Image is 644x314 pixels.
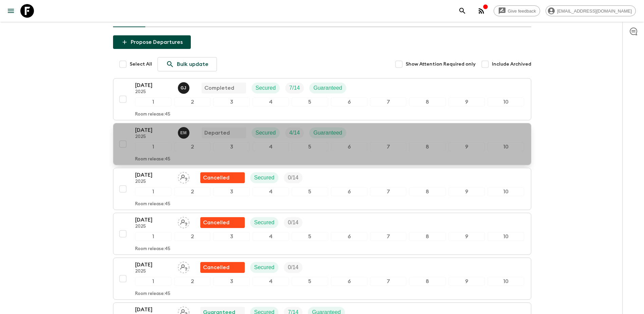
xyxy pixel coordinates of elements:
p: Guaranteed [313,84,342,92]
div: 5 [292,232,328,241]
div: 5 [292,187,328,196]
p: Room release: 45 [135,157,170,162]
span: Assign pack leader [178,309,189,314]
div: Secured [250,172,279,183]
p: Bulk update [177,60,208,68]
span: Assign pack leader [178,264,189,269]
span: Give feedback [504,8,540,14]
div: 4 [253,142,289,151]
div: 1 [135,277,171,286]
div: 3 [213,277,250,286]
div: 4 [253,98,289,106]
div: 4 [253,187,289,196]
p: Room release: 45 [135,291,170,297]
div: 2 [174,142,210,151]
div: 6 [331,187,367,196]
div: 3 [213,142,250,151]
div: 10 [487,232,524,241]
div: 8 [409,277,445,286]
div: 9 [448,98,485,106]
div: 3 [213,187,250,196]
div: 1 [135,232,171,241]
div: Secured [250,262,279,273]
p: Secured [254,263,275,272]
button: [DATE]2025Assign pack leaderFlash Pack cancellationSecuredTrip Fill12345678910Room release:45 [113,213,531,255]
div: 1 [135,187,171,196]
div: Secured [250,217,279,228]
div: Trip Fill [285,83,304,93]
span: Assign pack leader [178,174,189,179]
div: Secured [252,127,280,138]
p: Secured [254,219,275,227]
p: 0 / 14 [288,219,298,227]
p: Departed [204,129,230,137]
div: 6 [331,232,367,241]
p: [DATE] [135,81,172,89]
div: 10 [487,277,524,286]
div: 10 [487,187,524,196]
div: Flash Pack cancellation [200,172,245,183]
p: Completed [204,84,234,92]
div: 2 [174,187,210,196]
p: [DATE] [135,216,172,224]
p: [DATE] [135,261,172,269]
p: 0 / 14 [288,263,298,272]
p: Room release: 45 [135,246,170,252]
div: 6 [331,277,367,286]
div: 5 [292,142,328,151]
p: [DATE] [135,126,172,134]
p: Cancelled [203,174,229,182]
div: 7 [370,187,406,196]
div: 10 [487,98,524,106]
p: 2025 [135,224,172,229]
div: 9 [448,187,485,196]
div: 7 [370,232,406,241]
div: 1 [135,142,171,151]
div: Trip Fill [284,217,302,228]
div: 9 [448,232,485,241]
div: [EMAIL_ADDRESS][DOMAIN_NAME] [546,5,636,16]
div: 3 [213,232,250,241]
div: 8 [409,232,445,241]
div: Trip Fill [284,262,302,273]
div: Flash Pack cancellation [200,262,245,273]
div: 4 [253,232,289,241]
div: 7 [370,98,406,106]
div: 9 [448,277,485,286]
div: 1 [135,98,171,106]
span: Show Attention Required only [406,61,476,68]
span: Gerald John [178,84,191,90]
div: 6 [331,98,367,106]
div: Trip Fill [285,127,304,138]
div: 10 [487,142,524,151]
p: Room release: 45 [135,112,170,117]
p: [DATE] [135,306,172,314]
p: Cancelled [203,263,229,272]
button: Propose Departures [113,35,191,49]
p: Room release: 45 [135,202,170,207]
div: 5 [292,98,328,106]
span: Select All [130,61,152,68]
p: Guaranteed [313,129,342,137]
span: Emanuel Munisi [178,129,191,135]
div: 2 [174,98,210,106]
button: [DATE]2025Emanuel MunisiDepartedSecuredTrip FillGuaranteed12345678910Room release:45 [113,123,531,165]
div: 7 [370,277,406,286]
div: Secured [252,83,280,93]
p: 2025 [135,179,172,185]
p: Secured [256,84,276,92]
p: 2025 [135,134,172,140]
p: 2025 [135,269,172,274]
div: 9 [448,142,485,151]
button: [DATE]2025Gerald JohnCompletedSecuredTrip FillGuaranteed12345678910Room release:45 [113,78,531,120]
p: [DATE] [135,171,172,179]
p: 2025 [135,89,172,95]
div: 6 [331,142,367,151]
div: 3 [213,98,250,106]
p: 4 / 14 [289,129,300,137]
div: 5 [292,277,328,286]
button: [DATE]2025Assign pack leaderFlash Pack cancellationSecuredTrip Fill12345678910Room release:45 [113,258,531,300]
p: Cancelled [203,219,229,227]
span: Assign pack leader [178,219,189,224]
button: menu [4,4,18,18]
